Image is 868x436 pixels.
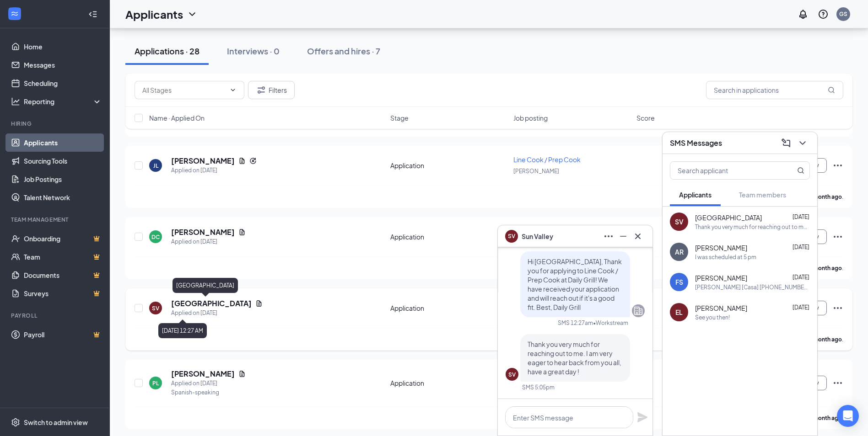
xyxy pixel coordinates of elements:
[152,379,159,387] div: PL
[229,86,237,94] svg: ChevronDown
[24,325,102,344] a: PayrollCrown
[695,303,747,313] span: [PERSON_NAME]
[11,216,100,223] div: Team Management
[798,9,809,20] svg: Notifications
[187,9,198,20] svg: ChevronDown
[513,155,581,164] span: Line Cook / Prep Cook
[809,193,842,200] b: a month ago
[255,300,263,307] svg: Document
[637,412,648,423] svg: Plane
[11,97,20,106] svg: Analysis
[135,45,199,57] div: Applications · 28
[125,6,183,22] h1: Applicants
[793,304,809,311] span: [DATE]
[10,9,19,18] svg: WorkstreamLogo
[24,56,102,74] a: Messages
[603,231,614,242] svg: Ellipses
[249,157,257,165] svg: Reapply
[631,229,645,244] button: Cross
[24,229,102,248] a: OnboardingCrown
[670,162,779,179] input: Search applicant
[227,45,280,57] div: Interviews · 0
[739,191,786,199] span: Team members
[675,308,683,317] div: EL
[171,227,235,237] h5: [PERSON_NAME]
[809,415,842,421] b: a month ago
[171,308,263,318] div: Applied on [DATE]
[149,113,205,122] span: Name · Applied On
[832,231,843,242] svg: Ellipses
[809,265,842,271] b: a month ago
[171,298,252,308] h5: [GEOGRAPHIC_DATA]
[171,156,235,166] h5: [PERSON_NAME]
[522,383,555,391] div: SMS 5:05pm
[828,86,835,94] svg: MagnifyingGlass
[390,303,508,313] div: Application
[158,323,207,338] div: [DATE] 12:27 AM
[171,166,257,175] div: Applied on [DATE]
[528,340,621,376] span: Thank you very much for reaching out to me. I am very eager to hear back from you all, have a gre...
[818,9,829,20] svg: QuestionInfo
[795,136,810,150] button: ChevronDown
[832,160,843,171] svg: Ellipses
[706,81,843,99] input: Search in applications
[832,303,843,314] svg: Ellipses
[616,229,631,244] button: Minimize
[24,37,102,56] a: Home
[675,217,684,226] div: SV
[151,233,160,241] div: DC
[11,120,100,128] div: Hiring
[238,157,246,165] svg: Document
[797,167,804,174] svg: MagnifyingGlass
[633,305,644,316] svg: Company
[513,113,548,122] span: Job posting
[256,85,267,96] svg: Filter
[171,237,246,246] div: Applied on [DATE]
[832,378,843,388] svg: Ellipses
[88,10,97,19] svg: Collapse
[173,278,238,293] div: [GEOGRAPHIC_DATA]
[695,314,730,321] div: See you then!
[837,405,859,427] div: Open Intercom Messenger
[695,253,756,261] div: I was scheduled at 5 pm
[24,418,88,427] div: Switch to admin view
[24,74,102,92] a: Scheduling
[513,168,559,175] span: [PERSON_NAME]
[781,138,792,149] svg: ComposeMessage
[593,319,628,327] span: • Workstream
[675,247,684,256] div: AR
[11,418,20,427] svg: Settings
[695,223,810,231] div: Thank you very much for reaching out to me. I am very eager to hear back from you all, have a gre...
[797,138,808,149] svg: ChevronDown
[695,213,762,222] span: [GEOGRAPHIC_DATA]
[24,133,102,152] a: Applicants
[508,371,516,378] div: SV
[522,231,553,241] span: Sun Valley
[24,188,102,207] a: Talent Network
[24,170,102,188] a: Job Postings
[307,45,380,57] div: Offers and hires · 7
[601,229,616,244] button: Ellipses
[171,388,246,397] div: Spanish-speaking
[839,10,847,18] div: GS
[24,97,102,106] div: Reporting
[636,113,655,122] span: Score
[390,113,409,122] span: Stage
[695,273,747,282] span: [PERSON_NAME]
[153,162,158,170] div: JL
[528,257,622,311] span: Hi [GEOGRAPHIC_DATA], Thank you for applying to Line Cook / Prep Cook at Daily Grill! We have rec...
[238,370,246,378] svg: Document
[779,136,793,150] button: ComposeMessage
[24,284,102,303] a: SurveysCrown
[695,243,747,252] span: [PERSON_NAME]
[248,81,295,99] button: Filter Filters
[152,304,159,312] div: SV
[793,213,809,220] span: [DATE]
[809,336,842,343] b: a month ago
[618,231,629,242] svg: Minimize
[390,232,508,241] div: Application
[24,266,102,284] a: DocumentsCrown
[679,191,712,199] span: Applicants
[171,369,235,379] h5: [PERSON_NAME]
